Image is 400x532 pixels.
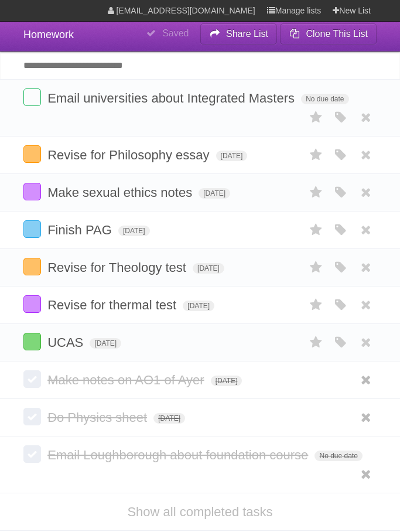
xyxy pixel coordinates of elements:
[183,301,214,311] span: [DATE]
[305,145,327,165] label: Star task
[90,338,121,349] span: [DATE]
[305,183,327,202] label: Star task
[47,91,298,105] span: Email universities about Integrated Masters
[193,263,224,274] span: [DATE]
[305,295,327,315] label: Star task
[162,28,189,38] b: Saved
[153,413,185,424] span: [DATE]
[226,29,268,39] b: Share List
[23,145,41,163] label: Done
[23,220,41,238] label: Done
[301,94,348,104] span: No due date
[23,29,74,40] span: Homework
[23,88,41,106] label: Done
[127,504,272,519] a: Show all completed tasks
[280,23,377,45] button: Clone This List
[305,258,327,277] label: Star task
[23,408,41,425] label: Done
[47,373,207,387] span: Make notes on AO1 of Ayer
[118,226,150,236] span: [DATE]
[305,333,327,352] label: Star task
[47,335,86,350] span: UCAS
[47,148,212,162] span: Revise for Philosophy essay
[23,258,41,275] label: Done
[23,445,41,463] label: Done
[305,108,327,127] label: Star task
[47,448,311,462] span: Email Loughborough about foundation course
[305,220,327,240] label: Star task
[47,185,195,200] span: Make sexual ethics notes
[47,298,179,312] span: Revise for thermal test
[23,183,41,200] label: Done
[23,333,41,350] label: Done
[314,451,362,461] span: No due date
[47,410,150,425] span: Do Physics sheet
[47,260,189,275] span: Revise for Theology test
[211,376,242,386] span: [DATE]
[306,29,368,39] b: Clone This List
[199,188,230,199] span: [DATE]
[23,370,41,388] label: Done
[23,295,41,313] label: Done
[200,23,278,45] button: Share List
[47,223,115,237] span: Finish PAG
[216,151,248,161] span: [DATE]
